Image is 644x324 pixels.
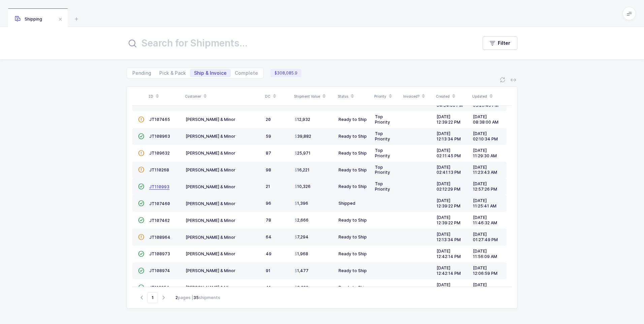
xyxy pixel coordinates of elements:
b: 2 [175,295,178,300]
span: $308,085.9 [270,69,301,77]
div: Priority [374,91,399,102]
span: JT108974 [149,268,170,273]
span: [DATE] 11:23:43 AM [473,165,497,175]
span: [PERSON_NAME] & Minor [186,251,235,256]
span: Ready to Ship [339,151,367,156]
span: [DATE] 02:16:52 PM [437,282,461,293]
span: 16,221 [295,167,310,173]
span: JT110993 [149,184,169,189]
span: 1,396 [295,201,308,206]
span: [PERSON_NAME] & Minor [186,268,235,273]
span: 59 [266,134,271,139]
span: 96 [266,201,271,206]
span: Top Priority [375,181,390,192]
span: Ready to Ship [339,251,367,256]
span: Shipping [15,17,42,22]
span: Shipped [339,201,355,206]
span: [PERSON_NAME] & Minor [186,285,235,290]
span: JT110268 [149,167,169,172]
span: 87 [266,151,271,156]
span:  [138,184,144,189]
span: 49 [266,251,271,256]
span: JT107460 [149,201,170,206]
div: Shipment Value [294,91,334,102]
span: Ready to Ship [339,285,367,290]
span: [PERSON_NAME] & Minor [186,134,235,139]
div: pages | shipments [175,295,220,301]
span:  [138,151,144,156]
div: Invoiced? [403,91,432,102]
span: [DATE] 04:34:00 PM [437,97,463,108]
span: [PERSON_NAME] & Minor [186,117,235,122]
span: 20 [266,117,271,122]
span: 25,971 [295,151,311,156]
div: Customer [185,91,261,102]
span: [PERSON_NAME] & Minor [186,167,235,172]
span: [DATE] 12:13:34 PM [437,232,461,242]
span:  [138,234,144,239]
span: 3,629 [295,285,309,290]
span: 78 [266,218,271,223]
span:  [138,285,144,290]
span: [DATE] 01:27:49 PM [473,232,498,242]
span: [DATE] 11:25:41 AM [473,198,496,208]
span: Ready to Ship [339,234,367,239]
span: Pick & Pack [159,71,186,75]
span: [DATE] 12:39:22 PM [437,114,460,125]
span:  [138,251,144,256]
span: Top Priority [375,131,390,141]
span: [DATE] 12:13:34 PM [437,131,461,141]
span: Pending [132,71,151,75]
span: [DATE] 11:56:09 AM [473,249,497,259]
span: [DATE] 02:12:29 PM [437,181,460,192]
span: 7,294 [295,234,309,240]
span: 21 [266,184,270,189]
span: 10,326 [295,184,311,189]
span: JT107462 [149,218,170,223]
span: [DATE] 12:39:22 PM [437,198,460,208]
span: [DATE] 12:57:26 PM [473,181,497,192]
span: Ready to Ship [339,184,367,189]
span: 91 [266,268,270,273]
span: [DATE] 11:29:30 AM [473,148,497,158]
span: [PERSON_NAME] & Minor [186,201,235,206]
div: Status [338,91,370,102]
button: Filter [483,36,517,50]
span:  [138,218,144,223]
span: [DATE] 08:38:00 AM [473,114,498,125]
div: Updated [472,91,505,102]
span: 1,477 [295,268,309,273]
span: Ready to Ship [339,134,367,139]
span: [PERSON_NAME] & Minor [186,184,235,189]
span: 39,882 [295,134,311,139]
span: Filter [498,40,510,46]
span: JT108964 [149,235,170,240]
span: [DATE] 12:39:43 PM [473,282,498,293]
span: Go to [147,292,158,303]
span: [DATE] 03:26:40 PM [473,97,498,108]
span: Ready to Ship [339,167,367,172]
span: JT108963 [149,134,170,139]
span: Complete [235,71,258,75]
span:  [138,117,144,122]
span: [DATE] 02:10:34 PM [473,131,498,141]
span: Ready to Ship [339,117,367,122]
span: [PERSON_NAME] & Minor [186,151,235,156]
span:  [138,268,144,273]
span: 64 [266,234,271,239]
span: [PERSON_NAME] & Minor [186,218,235,223]
span:  [138,201,144,206]
span: [DATE] 12:42:14 PM [437,249,461,259]
div: Created [436,91,468,102]
b: 35 [193,295,199,300]
span: JT110254 [149,285,169,290]
span:  [138,167,144,172]
span: JT108973 [149,251,170,256]
span: Top Priority [375,165,390,175]
span: [PERSON_NAME] & Minor [186,235,235,240]
span: [DATE] 12:39:22 PM [437,215,460,225]
input: Search for Shipments... [127,35,469,51]
span: [DATE] 02:41:13 PM [437,165,461,175]
span: Top Priority [375,148,390,158]
span: [DATE] 12:42:14 PM [437,265,461,276]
